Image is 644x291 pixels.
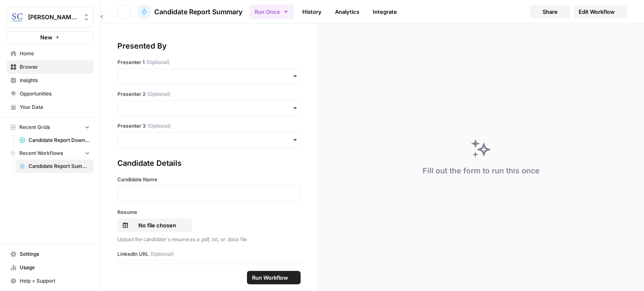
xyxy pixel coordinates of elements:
a: Usage [7,261,93,274]
a: Settings [7,247,93,261]
button: Recent Workflows [7,147,93,160]
span: (Optional) [148,122,171,130]
span: Run Workflow [252,273,288,282]
span: Opportunities [20,90,90,98]
span: (Optional) [151,250,174,258]
span: Home [20,50,90,57]
button: Share [530,5,570,18]
span: Your Data [20,103,90,111]
button: Help + Support [7,274,93,288]
span: Candidate Report Summary [154,7,242,17]
label: Presenter 3 [117,122,301,130]
span: Insights [20,77,90,84]
span: Usage [20,264,90,271]
label: Presenter 2 [117,90,301,98]
a: Candidate Report Summary [16,160,93,173]
button: Run Once [249,5,294,19]
a: Candidate Report Download Sheet [16,134,93,147]
div: Fill out the form to run this once [423,165,540,177]
span: Recent Workflows [19,149,63,157]
p: No file chosen [130,221,184,229]
a: Integrate [368,5,402,18]
button: No file chosen [117,219,192,232]
a: Opportunities [7,87,93,100]
button: Recent Grids [7,121,93,134]
a: Your Data [7,100,93,114]
span: New [40,33,52,41]
button: Workspace: Stanton Chase LA [7,7,93,28]
label: Candidate Name [117,176,301,183]
span: Recent Grids [19,124,50,131]
span: Candidate Report Summary [29,162,90,170]
button: Run Workflow [247,271,301,284]
label: Presenter 1 [117,59,301,66]
span: Browse [20,63,90,71]
span: Share [543,8,558,16]
span: Edit Workflow [579,8,615,16]
img: Stanton Chase LA Logo [10,10,25,25]
a: Insights [7,74,93,87]
p: Upload the candidate's resume as a .pdf, .txt, or .docx file [117,235,301,244]
span: Candidate Report Download Sheet [29,136,90,144]
a: History [297,5,327,18]
a: Analytics [330,5,364,18]
div: Presented By [117,40,301,52]
span: (Optional) [146,59,169,66]
label: Resume [117,209,301,216]
span: (Optional) [147,90,170,98]
label: LinkedIn URL [117,250,301,258]
a: Edit Workflow [574,5,627,18]
div: Candidate Details [117,157,301,169]
a: Home [7,47,93,60]
span: Help + Support [20,277,90,285]
a: Browse [7,60,93,74]
a: Candidate Report Summary [138,5,242,18]
span: [PERSON_NAME] LA [28,13,79,21]
button: New [7,31,93,44]
span: Settings [20,250,90,258]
